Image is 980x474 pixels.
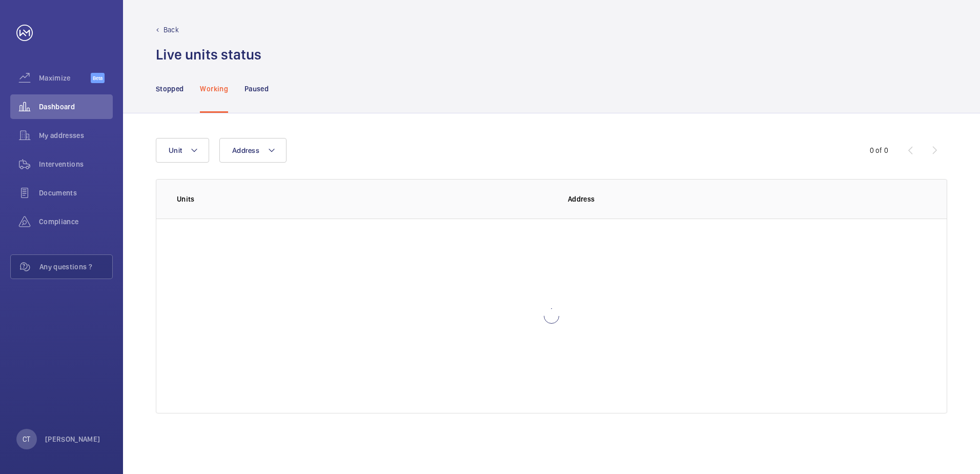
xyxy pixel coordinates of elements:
span: Unit [169,146,182,154]
span: Dashboard [39,102,113,112]
span: Compliance [39,216,113,227]
p: Units [177,194,552,204]
p: Back [164,25,179,35]
p: Stopped [156,84,183,94]
span: Address [232,146,259,154]
span: Any questions ? [39,262,112,272]
p: [PERSON_NAME] [45,434,100,444]
h1: Live units status [156,45,261,64]
p: CT [23,434,30,444]
div: 0 of 0 [870,145,888,155]
span: Documents [39,188,113,198]
p: Paused [244,84,269,94]
span: Maximize [39,73,91,83]
button: Unit [156,138,209,163]
span: My addresses [39,130,113,141]
p: Address [568,194,926,204]
span: Beta [91,73,105,83]
span: Interventions [39,159,113,169]
p: Working [200,84,228,94]
button: Address [219,138,287,163]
